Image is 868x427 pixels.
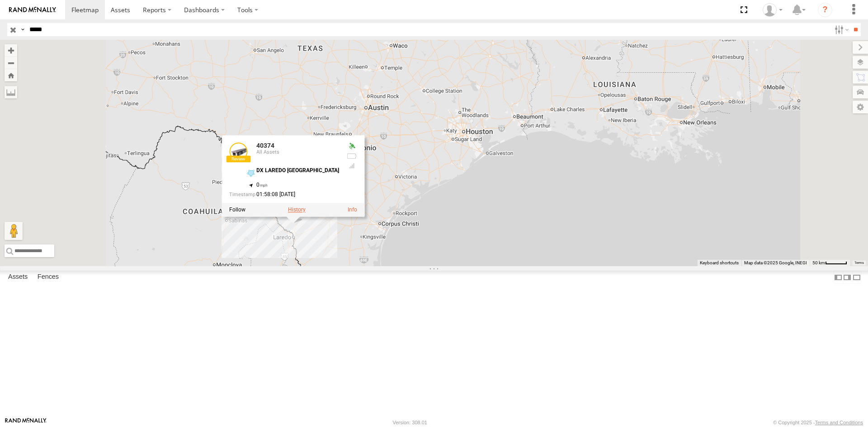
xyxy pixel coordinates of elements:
[843,271,852,284] label: Dock Summary Table to the Right
[346,162,357,169] div: Last Event GSM Signal Strength
[288,206,306,213] label: View Asset History
[4,271,32,284] label: Assets
[854,261,864,265] a: Terms (opens in new tab)
[810,260,850,266] button: Map Scale: 50 km per 45 pixels
[818,3,832,17] i: ?
[5,56,17,69] button: Zoom out
[5,86,17,99] label: Measure
[5,69,17,81] button: Zoom Home
[19,23,26,36] label: Search Query
[346,152,357,160] div: No battery health information received from this device.
[700,260,739,266] button: Keyboard shortcuts
[229,192,339,197] div: Date/time of location update
[744,260,807,265] span: Map data ©2025 Google, INEGI
[9,7,56,13] img: rand-logo.svg
[815,420,863,425] a: Terms and Conditions
[348,206,357,213] a: View Asset Details
[759,3,786,17] div: Carlos Ortiz
[773,420,863,425] div: © Copyright 2025 -
[229,142,247,160] a: View Asset Details
[393,420,427,425] div: Version: 308.01
[853,101,868,113] label: Map Settings
[852,271,861,284] label: Hide Summary Table
[33,271,63,284] label: Fences
[5,222,23,240] button: Drag Pegman onto the map to open Street View
[229,206,245,213] label: Realtime tracking of Asset
[812,260,825,265] span: 50 km
[256,168,339,174] div: DX LAREDO [GEOGRAPHIC_DATA]
[5,44,17,56] button: Zoom in
[256,182,268,188] span: 0
[5,418,47,427] a: Visit our Website
[256,150,339,155] div: All Assets
[834,271,843,284] label: Dock Summary Table to the Left
[346,142,357,150] div: Valid GPS Fix
[256,142,274,149] a: 40374
[831,23,850,36] label: Search Filter Options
